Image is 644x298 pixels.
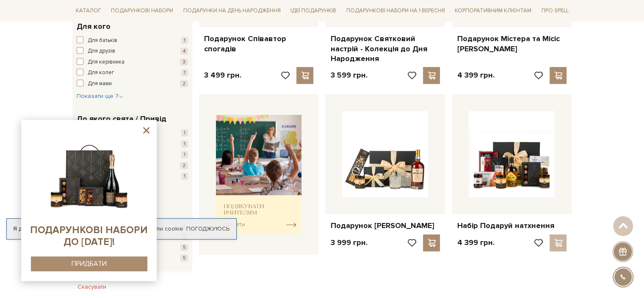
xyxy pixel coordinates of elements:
span: Для кого [77,21,111,32]
span: 1 [181,129,188,136]
a: Про Spell [538,4,572,17]
span: 5 [180,254,188,262]
p: 3 599 грн. [330,70,367,80]
span: 1 [181,140,188,148]
button: Для мами 2 [77,80,188,88]
button: Для друзів 4 [77,47,188,56]
p: 4 399 грн. [457,70,494,80]
span: 5 [180,244,188,251]
span: 2 [180,162,188,169]
span: 1 [181,173,188,180]
div: Я дозволяю [DOMAIN_NAME] використовувати [7,225,236,233]
a: Ідеї подарунків [287,4,340,17]
a: Набір Подаруй натхнення [457,221,567,231]
span: Для мами [88,80,112,88]
p: 3 499 грн. [204,70,241,80]
a: Подарунок Містера та Місіс [PERSON_NAME] [457,34,567,54]
span: До якого свята / Привід [77,113,166,125]
span: 1 [181,151,188,158]
button: Для батьків 1 [77,36,188,45]
img: banner [216,115,302,234]
button: Скасувати [72,280,111,294]
button: Для колег 1 [77,69,188,77]
p: 4 399 грн. [457,238,494,248]
a: Подарункові набори [108,4,177,17]
a: Подарунки на День народження [180,4,284,17]
span: 3 [180,58,188,66]
p: 3 999 грн. [330,238,367,248]
a: Погоджуюсь [186,225,229,233]
a: Подарунок [PERSON_NAME] [330,221,440,231]
span: Для колег [88,69,114,77]
a: Подарунок Співавтор спогадів [204,34,314,54]
button: Для керівника 3 [77,58,188,67]
span: Для керівника [88,58,124,67]
a: Подарунок Святковий настрій - Колекція до Дня Народження [330,34,440,64]
span: Показати ще 7 [77,92,124,100]
button: Показати ще 7 [77,92,124,100]
span: Для друзів [88,47,115,56]
a: Каталог [72,4,105,17]
span: 4 [180,47,188,55]
span: 1 [181,69,188,76]
span: 1 [181,37,188,44]
span: 2 [180,80,188,87]
a: Подарункові набори на 1 Вересня [343,3,448,18]
a: Корпоративним клієнтам [451,3,535,18]
span: Для батьків [88,36,117,45]
a: файли cookie [145,225,183,232]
